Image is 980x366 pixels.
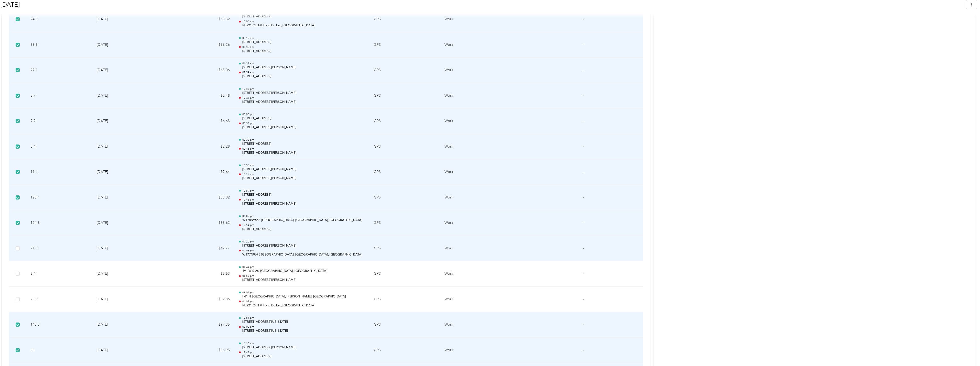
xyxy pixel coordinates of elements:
[440,134,522,160] td: Work
[93,32,169,58] td: [DATE]
[93,7,169,32] td: [DATE]
[242,147,366,151] p: 02:45 pm
[440,83,522,109] td: Work
[583,322,584,327] span: -
[370,261,440,287] td: GPS
[583,220,584,225] span: -
[370,32,440,58] td: GPS
[242,176,366,181] p: [STREET_ADDRESS][PERSON_NAME]
[242,291,366,294] p: 03:02 pm
[26,7,93,32] td: 94.5
[370,134,440,160] td: GPS
[242,100,366,104] p: [STREET_ADDRESS][PERSON_NAME]
[242,227,366,231] p: [STREET_ADDRESS]
[242,325,366,329] p: 03:02 pm
[583,93,584,98] span: -
[440,159,522,185] td: Work
[169,312,234,338] td: $97.35
[370,236,440,261] td: GPS
[169,236,234,261] td: $47.77
[583,144,584,149] span: -
[583,297,584,301] span: -
[242,121,366,125] p: 03:32 pm
[242,223,366,227] p: 10:54 pm
[242,142,366,146] p: [STREET_ADDRESS]
[242,265,366,269] p: 05:44 pm
[242,49,366,53] p: [STREET_ADDRESS]
[242,91,366,95] p: [STREET_ADDRESS][PERSON_NAME]
[26,338,93,363] td: 85
[242,294,366,299] p: I-41 N, [GEOGRAPHIC_DATA], [PERSON_NAME], [GEOGRAPHIC_DATA]
[583,68,584,72] span: -
[583,119,584,123] span: -
[242,202,366,206] p: [STREET_ADDRESS][PERSON_NAME]
[169,287,234,312] td: $52.86
[242,320,366,324] p: [STREET_ADDRESS][US_STATE]
[440,185,522,210] td: Work
[370,287,440,312] td: GPS
[93,287,169,312] td: [DATE]
[583,271,584,276] span: -
[440,32,522,58] td: Work
[242,113,366,116] p: 03:08 pm
[242,274,366,278] p: 05:56 pm
[26,32,93,58] td: 98.9
[370,210,440,236] td: GPS
[242,278,366,282] p: [STREET_ADDRESS][PERSON_NAME]
[242,329,366,333] p: [STREET_ADDRESS][US_STATE]
[242,300,366,303] p: 04:07 pm
[242,96,366,100] p: 12:44 pm
[93,210,169,236] td: [DATE]
[242,240,366,243] p: 07:20 pm
[93,58,169,83] td: [DATE]
[169,32,234,58] td: $66.26
[440,261,522,287] td: Work
[242,74,366,79] p: [STREET_ADDRESS]
[242,354,366,359] p: [STREET_ADDRESS]
[583,348,584,352] span: -
[169,7,234,32] td: $63.32
[93,83,169,109] td: [DATE]
[440,58,522,83] td: Work
[440,287,522,312] td: Work
[169,159,234,185] td: $7.64
[93,261,169,287] td: [DATE]
[169,338,234,363] td: $56.95
[242,198,366,202] p: 12:43 am
[242,138,366,142] p: 02:33 pm
[26,236,93,261] td: 71.3
[440,338,522,363] td: Work
[370,338,440,363] td: GPS
[93,134,169,160] td: [DATE]
[242,249,366,252] p: 09:03 pm
[26,108,93,134] td: 9.9
[26,159,93,185] td: 11.4
[583,170,584,174] span: -
[93,312,169,338] td: [DATE]
[93,159,169,185] td: [DATE]
[93,338,169,363] td: [DATE]
[440,312,522,338] td: Work
[440,210,522,236] td: Work
[242,214,366,218] p: 09:07 pm
[242,62,366,65] p: 06:31 am
[242,172,366,176] p: 11:17 am
[242,45,366,49] p: 09:38 am
[169,58,234,83] td: $65.06
[242,40,366,45] p: [STREET_ADDRESS]
[242,193,366,197] p: [STREET_ADDRESS]
[370,159,440,185] td: GPS
[440,108,522,134] td: Work
[242,20,366,23] p: 11:04 am
[93,236,169,261] td: [DATE]
[26,287,93,312] td: 78.9
[26,185,93,210] td: 125.1
[242,167,366,172] p: [STREET_ADDRESS][PERSON_NAME]
[26,58,93,83] td: 97.1
[242,218,366,223] p: W178N9653 [GEOGRAPHIC_DATA], [GEOGRAPHIC_DATA], [GEOGRAPHIC_DATA]
[242,252,366,257] p: W177N9675 [GEOGRAPHIC_DATA], [GEOGRAPHIC_DATA], [GEOGRAPHIC_DATA]
[26,210,93,236] td: 124.8
[242,269,366,273] p: 491 WIS-26, [GEOGRAPHIC_DATA], [GEOGRAPHIC_DATA]
[583,195,584,199] span: -
[242,303,366,308] p: N5221 CTH-V, Fond Du Lac, [GEOGRAPHIC_DATA]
